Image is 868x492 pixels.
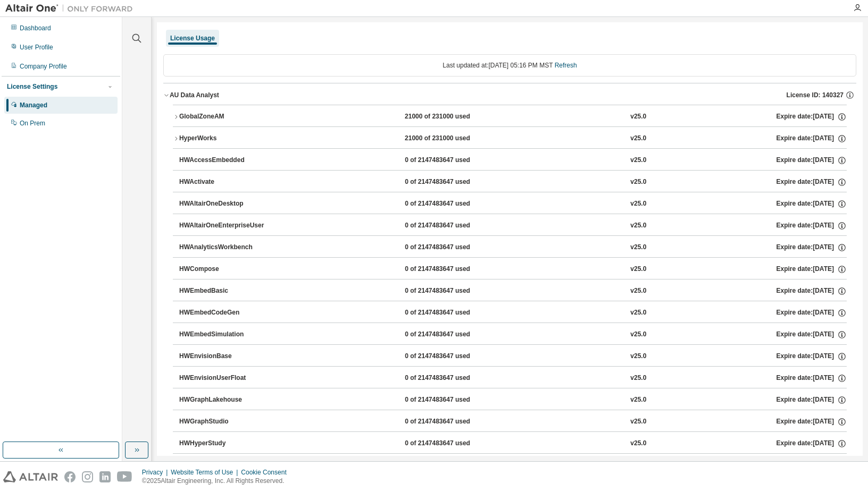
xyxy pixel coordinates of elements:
div: HyperWorks [179,134,275,143]
div: 0 of 2147483647 used [405,439,500,448]
div: v25.0 [630,395,646,405]
div: v25.0 [630,439,646,448]
div: 21000 of 231000 used [405,134,500,143]
div: Cookie Consent [241,468,293,477]
button: HWAltairOneEnterpriseUser0 of 2147483647 usedv25.0Expire date:[DATE] [179,214,847,237]
div: 0 of 2147483647 used [405,352,500,361]
button: HWAccessEmbedded0 of 2147483647 usedv25.0Expire date:[DATE] [179,149,847,172]
div: Expire date: [DATE] [777,156,847,165]
div: HWAltairOneEnterpriseUser [179,221,275,231]
div: v25.0 [630,286,646,296]
div: 0 of 2147483647 used [405,330,500,340]
button: HWGraphStudio0 of 2147483647 usedv25.0Expire date:[DATE] [179,410,847,434]
button: HWEmbedCodeGen0 of 2147483647 usedv25.0Expire date:[DATE] [179,301,847,325]
div: HWEmbedBasic [179,286,275,296]
div: 0 of 2147483647 used [405,308,500,318]
div: 0 of 2147483647 used [405,221,500,231]
div: v25.0 [630,134,646,143]
div: HWEmbedCodeGen [179,308,275,318]
div: HWGraphStudio [179,417,275,427]
div: v25.0 [630,352,646,361]
div: HWEnvisionUserFloat [179,374,275,383]
div: Expire date: [DATE] [777,417,847,427]
div: Expire date: [DATE] [777,352,847,361]
button: HWCompose0 of 2147483647 usedv25.0Expire date:[DATE] [179,258,847,281]
div: v25.0 [630,177,646,187]
button: AU Data AnalystLicense ID: 140327 [163,83,856,107]
img: instagram.svg [82,471,93,482]
div: Expire date: [DATE] [776,134,846,143]
div: Expire date: [DATE] [776,112,846,122]
button: HyperWorks21000 of 231000 usedv25.0Expire date:[DATE] [173,127,847,150]
div: Expire date: [DATE] [777,286,847,296]
div: 0 of 2147483647 used [405,374,500,383]
div: Expire date: [DATE] [777,199,847,209]
div: Expire date: [DATE] [777,221,847,231]
div: v25.0 [630,156,646,165]
button: HWAnalyticsWorkbench0 of 2147483647 usedv25.0Expire date:[DATE] [179,236,847,259]
div: v25.0 [630,265,646,274]
div: 0 of 2147483647 used [405,156,500,165]
img: youtube.svg [117,471,132,482]
button: HWEmbedSimulation0 of 2147483647 usedv25.0Expire date:[DATE] [179,323,847,346]
span: License ID: 140327 [787,91,844,99]
div: v25.0 [630,417,646,427]
div: 0 of 2147483647 used [405,177,500,187]
div: Expire date: [DATE] [777,265,847,274]
img: facebook.svg [64,471,76,482]
div: Last updated at: [DATE] 05:16 PM MST [163,54,856,77]
div: v25.0 [630,330,646,340]
div: Expire date: [DATE] [777,395,847,405]
img: Altair One [5,3,138,14]
div: 0 of 2147483647 used [405,286,500,296]
div: v25.0 [630,243,646,252]
button: HWGraphLakehouse0 of 2147483647 usedv25.0Expire date:[DATE] [179,388,847,412]
div: v25.0 [630,199,646,209]
div: HWActivate [179,177,275,187]
div: 0 of 2147483647 used [405,395,500,405]
p: © 2025 Altair Engineering, Inc. All Rights Reserved. [142,477,293,486]
div: 0 of 2147483647 used [405,265,500,274]
a: Refresh [555,62,577,69]
div: HWAltairOneDesktop [179,199,275,209]
div: v25.0 [630,112,646,122]
button: HWHyperStudyPiFill0 of 2147483647 usedv25.0Expire date:[DATE] [179,454,847,477]
div: HWCompose [179,265,275,274]
img: altair_logo.svg [3,471,58,482]
div: v25.0 [630,221,646,231]
div: 0 of 2147483647 used [405,199,500,209]
div: HWEnvisionBase [179,352,275,361]
div: Expire date: [DATE] [777,177,847,187]
div: HWAnalyticsWorkbench [179,243,275,252]
div: HWEmbedSimulation [179,330,275,340]
img: linkedin.svg [99,471,111,482]
div: Expire date: [DATE] [777,308,847,318]
div: HWHyperStudy [179,439,275,448]
div: Expire date: [DATE] [777,243,847,252]
div: 0 of 2147483647 used [405,243,500,252]
button: HWEmbedBasic0 of 2147483647 usedv25.0Expire date:[DATE] [179,279,847,303]
div: v25.0 [630,374,646,383]
div: AU Data Analyst [170,91,219,99]
div: Dashboard [20,24,51,32]
div: Privacy [142,468,171,477]
div: Website Terms of Use [171,468,241,477]
div: 21000 of 231000 used [405,112,500,122]
div: 0 of 2147483647 used [405,417,500,427]
button: HWActivate0 of 2147483647 usedv25.0Expire date:[DATE] [179,171,847,194]
div: HWAccessEmbedded [179,156,275,165]
button: HWHyperStudy0 of 2147483647 usedv25.0Expire date:[DATE] [179,432,847,455]
div: License Usage [170,34,215,43]
div: License Settings [7,82,57,91]
div: HWGraphLakehouse [179,395,275,405]
div: Managed [20,101,47,109]
div: Expire date: [DATE] [777,439,847,448]
div: On Prem [20,119,45,128]
div: Expire date: [DATE] [777,330,847,340]
div: User Profile [20,43,53,52]
button: HWEnvisionBase0 of 2147483647 usedv25.0Expire date:[DATE] [179,345,847,368]
button: HWAltairOneDesktop0 of 2147483647 usedv25.0Expire date:[DATE] [179,192,847,216]
div: Expire date: [DATE] [777,374,847,383]
div: GlobalZoneAM [179,112,275,122]
div: Company Profile [20,62,67,71]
